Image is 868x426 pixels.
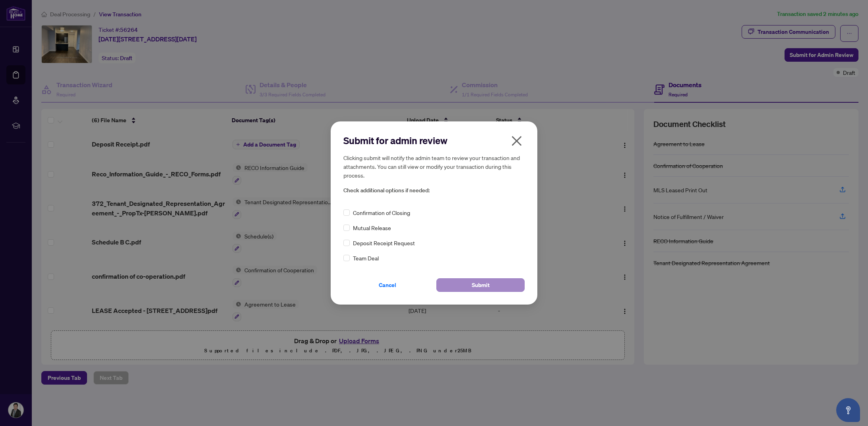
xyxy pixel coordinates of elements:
h5: Clicking submit will notify the admin team to review your transaction and attachments. You can st... [343,153,525,180]
span: close [510,135,523,147]
span: Deposit Receipt Request [353,238,415,247]
button: Cancel [343,278,432,292]
button: Submit [436,278,525,292]
h2: Submit for admin review [343,134,525,147]
span: Check additional options if needed: [343,186,525,195]
span: Cancel [379,279,396,291]
span: Confirmation of Closing [353,208,410,217]
span: Mutual Release [353,223,391,232]
span: Team Deal [353,254,379,262]
button: Open asap [836,398,860,422]
span: Submit [472,279,490,291]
